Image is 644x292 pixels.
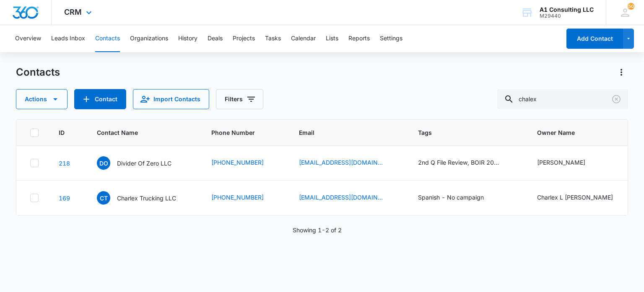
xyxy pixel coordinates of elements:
[418,158,502,167] div: 2nd Q File Review, BOIR 2024, [US_STATE] Permit, English , GHL Conversion, HUT Renewal 2024, IFTA...
[540,13,594,19] div: account id
[299,128,386,137] span: Email
[211,158,264,167] a: [PHONE_NUMBER]
[97,128,179,137] span: Contact Name
[537,158,585,167] div: [PERSON_NAME]
[216,89,263,109] button: Filters
[208,25,223,52] button: Deals
[418,128,505,137] span: Tags
[133,89,209,109] button: Import Contacts
[97,156,187,170] div: Contact Name - Divider Of Zero LLC - Select to Edit Field
[59,160,70,167] a: Navigate to contact details page for Divider Of Zero LLC
[51,25,85,52] button: Leads Inbox
[380,25,402,52] button: Settings
[628,3,634,10] span: 50
[16,89,68,109] button: Actions
[178,25,197,52] button: History
[265,25,281,52] button: Tasks
[15,25,41,52] button: Overview
[497,89,628,109] input: Search Contacts
[59,195,70,202] a: Navigate to contact details page for Charlex Trucking LLC
[326,25,338,52] button: Lists
[130,25,168,52] button: Organizations
[418,193,499,203] div: Tags - Spanish - No campaign - Select to Edit Field
[211,193,279,203] div: Phone Number - (732) 570-9722 - Select to Edit Field
[537,193,628,203] div: Owner Name - Charlex L Burgos-Orellana - Select to Edit Field
[97,156,110,170] span: DO
[95,25,120,52] button: Contacts
[299,193,383,202] a: [EMAIL_ADDRESS][DOMAIN_NAME]
[418,193,484,202] div: Spanish - No campaign
[291,25,316,52] button: Calendar
[211,158,279,168] div: Phone Number - (973) 710-5245 - Select to Edit Field
[566,29,623,49] button: Add Contact
[117,159,171,168] p: Divider Of Zero LLC
[16,66,60,79] h1: Contacts
[540,6,594,13] div: account name
[628,3,634,10] div: notifications count
[299,158,383,167] a: [EMAIL_ADDRESS][DOMAIN_NAME]
[418,158,517,168] div: Tags - 2nd Q File Review, BOIR 2024, Connecticut Permit, English , GHL Conversion, HUT Renewal 20...
[64,8,82,16] span: CRM
[610,92,623,106] button: Clear
[293,226,342,234] p: Showing 1-2 of 2
[615,66,628,79] button: Actions
[537,158,600,168] div: Owner Name - Caid Thomas - Select to Edit Field
[537,193,613,202] div: Charlex L [PERSON_NAME]
[211,193,264,202] a: [PHONE_NUMBER]
[348,25,370,52] button: Reports
[97,191,110,205] span: CT
[74,89,126,109] button: Add Contact
[97,191,191,205] div: Contact Name - Charlex Trucking LLC - Select to Edit Field
[299,158,398,168] div: Email - caidth@gmail.com - Select to Edit Field
[299,193,398,203] div: Email - charlexxx2005@gmail.com - Select to Edit Field
[59,128,65,137] span: ID
[537,128,628,137] span: Owner Name
[211,128,279,137] span: Phone Number
[117,194,176,203] p: Charlex Trucking LLC
[233,25,255,52] button: Projects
